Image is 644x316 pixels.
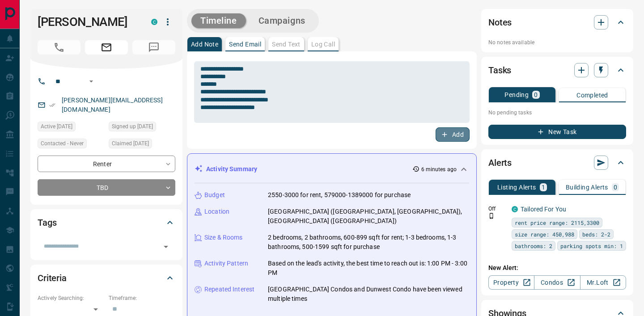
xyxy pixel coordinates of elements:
[112,122,153,131] span: Signed up [DATE]
[112,139,149,148] span: Claimed [DATE]
[515,230,574,239] span: size range: 450,988
[542,184,545,190] p: 1
[488,275,534,290] a: Property
[268,285,469,303] p: [GEOGRAPHIC_DATA] Condos and Dunwest Condo have been viewed multiple times
[204,190,225,200] p: Budget
[521,206,566,213] a: Tailored For You
[49,102,55,108] svg: Email Verified
[497,184,536,190] p: Listing Alerts
[512,206,518,212] div: condos.ca
[109,139,175,151] div: Mon Nov 18 2024
[515,218,599,227] span: rent price range: 2115,3300
[421,165,457,173] p: 6 minutes ago
[614,184,617,190] p: 0
[38,271,67,285] h2: Criteria
[38,179,175,196] div: TBD
[488,12,626,33] div: Notes
[268,190,411,200] p: 2550-3000 for rent, 579000-1389000 for purchase
[62,97,163,113] a: [PERSON_NAME][EMAIL_ADDRESS][DOMAIN_NAME]
[41,122,72,131] span: Active [DATE]
[204,207,229,216] p: Location
[38,212,175,233] div: Tags
[109,294,175,302] p: Timeframe:
[488,106,626,119] p: No pending tasks
[488,263,626,273] p: New Alert:
[38,215,56,230] h2: Tags
[204,259,248,268] p: Activity Pattern
[488,15,512,29] h2: Notes
[504,92,529,98] p: Pending
[191,13,246,28] button: Timeline
[38,267,175,289] div: Criteria
[488,63,511,77] h2: Tasks
[195,161,469,177] div: Activity Summary6 minutes ago
[488,156,512,170] h2: Alerts
[268,233,469,252] p: 2 bedrooms, 2 bathrooms, 600-899 sqft for rent; 1-3 bedrooms, 1-3 bathrooms, 500-1599 sqft for pu...
[488,205,506,213] p: Off
[488,125,626,139] button: New Task
[576,92,608,98] p: Completed
[515,241,552,250] span: bathrooms: 2
[488,59,626,81] div: Tasks
[534,275,580,290] a: Condos
[582,230,610,239] span: beds: 2-2
[229,41,261,47] p: Send Email
[38,156,175,172] div: Renter
[151,19,157,25] div: condos.ca
[560,241,623,250] span: parking spots min: 1
[206,164,257,174] p: Activity Summary
[41,139,84,148] span: Contacted - Never
[132,40,175,55] span: No Number
[38,122,104,134] div: Sat May 17 2025
[160,240,172,253] button: Open
[268,259,469,278] p: Based on the lead's activity, the best time to reach out is: 1:00 PM - 3:00 PM
[204,233,243,242] p: Size & Rooms
[566,184,608,190] p: Building Alerts
[38,40,80,55] span: No Number
[109,122,175,134] div: Mon Nov 18 2024
[38,15,138,29] h1: [PERSON_NAME]
[268,207,469,226] p: [GEOGRAPHIC_DATA] ([GEOGRAPHIC_DATA], [GEOGRAPHIC_DATA]), [GEOGRAPHIC_DATA] ([GEOGRAPHIC_DATA])
[86,76,97,87] button: Open
[580,275,626,290] a: Mr.Loft
[204,285,254,294] p: Repeated Interest
[191,41,218,47] p: Add Note
[250,13,314,28] button: Campaigns
[488,38,626,46] p: No notes available
[436,127,470,142] button: Add
[38,294,104,302] p: Actively Searching:
[534,92,538,98] p: 0
[85,40,128,55] span: Email
[488,152,626,173] div: Alerts
[488,213,495,219] svg: Push Notification Only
